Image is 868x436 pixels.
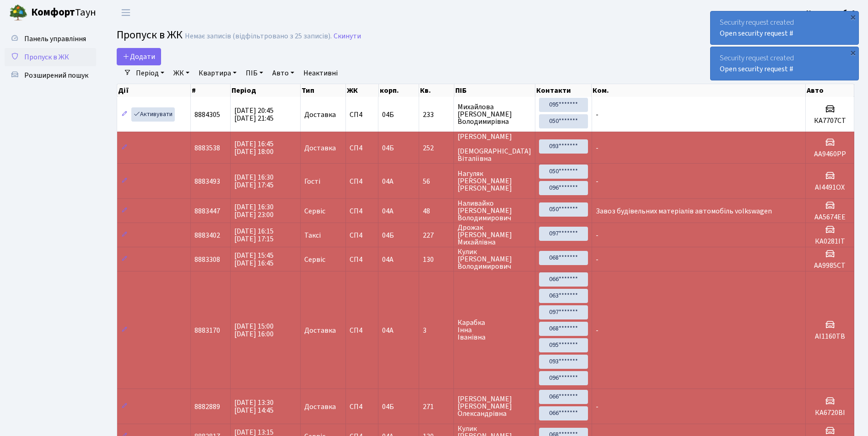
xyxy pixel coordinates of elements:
[458,319,531,341] span: Карабка Інна Іванівна
[304,144,336,152] span: Доставка
[596,110,598,120] span: -
[123,52,155,62] span: Додати
[117,84,191,97] th: Дії
[423,256,450,263] span: 130
[170,65,193,81] a: ЖК
[234,172,274,190] span: [DATE] 16:30 [DATE] 17:45
[592,84,806,97] th: Ком.
[117,27,183,43] span: Пропуск в ЖК
[458,200,531,222] span: Наливайко [PERSON_NAME] Володимирович
[194,206,220,216] span: 8883447
[304,111,336,118] span: Доставка
[806,8,857,18] b: Консьєрж б. 4.
[194,176,220,186] span: 8883493
[596,325,598,335] span: -
[382,176,394,186] span: 04А
[194,143,220,153] span: 8883538
[535,84,592,97] th: Контакти
[848,48,857,57] div: ×
[194,255,220,265] span: 8883308
[304,403,336,410] span: Доставка
[234,106,274,123] span: [DATE] 20:45 [DATE] 21:45
[132,65,168,81] a: Період
[191,84,231,97] th: #
[382,110,394,120] span: 04Б
[5,66,96,85] a: Розширений пошук
[596,143,598,153] span: -
[809,409,850,417] h5: КА6720ВІ
[382,402,394,412] span: 04Б
[24,70,88,80] span: Розширений пошук
[423,232,450,239] span: 227
[5,30,96,48] a: Панель управління
[596,176,598,186] span: -
[31,5,75,20] b: Комфорт
[114,5,137,20] button: Переключити навігацію
[720,64,793,74] a: Open security request #
[809,117,850,125] h5: КА7707СТ
[24,34,86,44] span: Панель управління
[304,207,325,215] span: Сервіс
[304,178,320,185] span: Гості
[720,28,793,38] a: Open security request #
[423,144,450,152] span: 252
[809,150,850,159] h5: АА9460РР
[382,206,394,216] span: 04А
[350,111,374,118] span: СП4
[9,4,27,22] img: logo.png
[234,139,274,157] span: [DATE] 16:45 [DATE] 18:00
[458,248,531,270] span: Кулик [PERSON_NAME] Володимирович
[185,32,332,41] div: Немає записів (відфільтровано з 25 записів).
[809,183,850,192] h5: АІ4491ОХ
[234,250,274,268] span: [DATE] 15:45 [DATE] 16:45
[234,226,274,244] span: [DATE] 16:15 [DATE] 17:15
[131,107,175,122] a: Активувати
[194,230,220,240] span: 8883402
[234,398,274,415] span: [DATE] 13:30 [DATE] 14:45
[234,321,274,339] span: [DATE] 15:00 [DATE] 16:00
[423,111,450,118] span: 233
[231,84,301,97] th: Період
[194,110,220,120] span: 8884305
[350,403,374,410] span: СП4
[423,403,450,410] span: 271
[5,48,96,66] a: Пропуск в ЖК
[419,84,454,97] th: Кв.
[423,178,450,185] span: 56
[350,232,374,239] span: СП4
[423,207,450,215] span: 48
[31,5,96,21] span: Таун
[596,255,598,265] span: -
[382,325,394,335] span: 04А
[848,12,857,21] div: ×
[346,84,378,97] th: ЖК
[301,84,346,97] th: Тип
[304,256,325,263] span: Сервіс
[711,47,858,80] div: Security request created
[334,32,361,41] a: Скинути
[350,207,374,215] span: СП4
[269,65,298,81] a: Авто
[809,237,850,246] h5: КА0281ІТ
[711,11,858,44] div: Security request created
[458,395,531,417] span: [PERSON_NAME] [PERSON_NAME] Олександрівна
[350,178,374,185] span: СП4
[806,84,854,97] th: Авто
[350,256,374,263] span: СП4
[809,213,850,222] h5: АА5674ЕЕ
[300,65,341,81] a: Неактивні
[596,230,598,240] span: -
[350,327,374,334] span: СП4
[195,65,240,81] a: Квартира
[809,261,850,270] h5: AA9985CT
[350,144,374,152] span: СП4
[382,143,394,153] span: 04Б
[194,325,220,335] span: 8883170
[379,84,420,97] th: корп.
[458,103,531,125] span: Михайлова [PERSON_NAME] Володимирівна
[382,230,394,240] span: 04Б
[458,133,531,162] span: [PERSON_NAME] [DEMOGRAPHIC_DATA] Віталіївна
[24,52,69,62] span: Пропуск в ЖК
[596,402,598,412] span: -
[458,170,531,192] span: Нагуляк [PERSON_NAME] [PERSON_NAME]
